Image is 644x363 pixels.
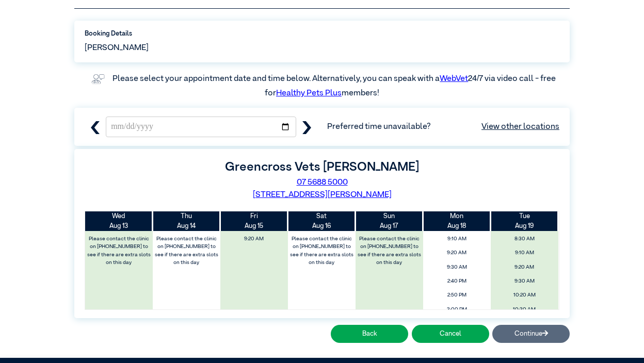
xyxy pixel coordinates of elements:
a: View other locations [481,121,559,133]
a: 07 5688 5000 [297,178,348,187]
a: WebVet [440,75,468,83]
span: [PERSON_NAME] [85,42,149,54]
button: Cancel [412,325,489,343]
span: 9:20 AM [426,247,488,259]
span: 9:30 AM [493,275,555,287]
span: 9:30 AM [426,261,488,273]
span: 9:10 AM [493,247,555,259]
span: Preferred time unavailable? [327,121,559,133]
label: Please contact the clinic on [PHONE_NUMBER] to see if there are extra slots on this day [288,233,355,269]
label: Please select your appointment date and time below. Alternatively, you can speak with a 24/7 via ... [112,75,557,97]
th: Aug 16 [288,211,356,231]
button: Back [331,325,408,343]
span: 2:40 PM [426,275,488,287]
span: 8:30 AM [493,233,555,245]
label: Please contact the clinic on [PHONE_NUMBER] to see if there are extra slots on this day [154,233,220,269]
a: [STREET_ADDRESS][PERSON_NAME] [253,191,392,199]
label: Please contact the clinic on [PHONE_NUMBER] to see if there are extra slots on this day [356,233,422,269]
label: Booking Details [85,29,559,39]
th: Aug 18 [423,211,491,231]
th: Aug 13 [85,211,153,231]
span: 9:20 AM [223,233,285,245]
span: 3:00 PM [426,304,488,316]
img: vet [88,71,108,87]
span: 10:30 AM [493,304,555,316]
th: Aug 15 [220,211,288,231]
span: 9:20 AM [493,261,555,273]
label: Please contact the clinic on [PHONE_NUMBER] to see if there are extra slots on this day [86,233,152,269]
span: 10:20 AM [493,289,555,301]
a: Healthy Pets Plus [276,89,342,97]
span: 2:50 PM [426,289,488,301]
th: Aug 14 [153,211,220,231]
th: Aug 19 [491,211,558,231]
label: Greencross Vets [PERSON_NAME] [225,161,419,173]
span: 9:10 AM [426,233,488,245]
th: Aug 17 [356,211,423,231]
